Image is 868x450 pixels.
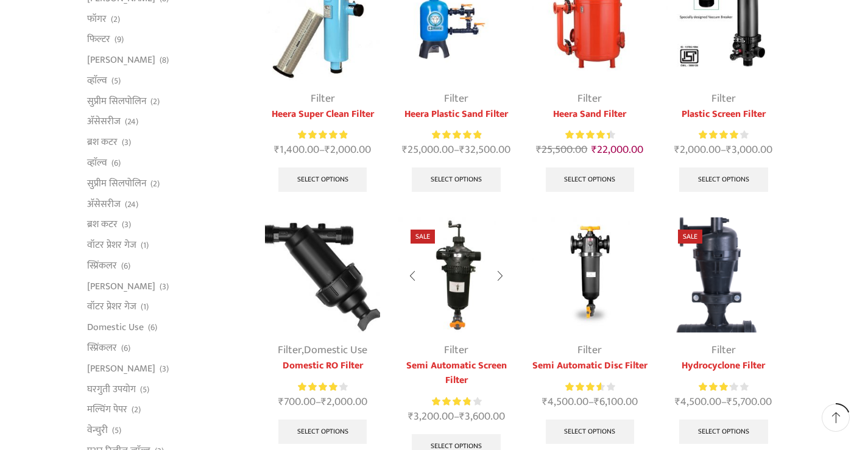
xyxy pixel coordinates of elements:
a: Select options for “Heera Sand Filter” [546,167,635,192]
span: (3) [160,281,169,293]
bdi: 3,000.00 [726,141,772,159]
a: Select options for “Semi Automatic Disc Filter” [546,420,635,444]
span: (5) [140,384,149,396]
a: Filter [577,341,602,359]
a: [PERSON_NAME] [87,276,155,297]
span: ₹ [591,141,597,159]
span: (3) [160,363,169,375]
bdi: 22,000.00 [591,141,643,159]
a: Semi Automatic Disc Filter [532,359,647,373]
span: Rated out of 5 [565,128,610,141]
span: Rated out of 5 [699,381,730,393]
a: Select options for “Heera Plastic Sand Filter” [412,167,501,192]
a: Filter [711,90,736,108]
a: [PERSON_NAME] [87,50,155,71]
span: (3) [122,219,131,231]
a: [PERSON_NAME] [87,358,155,379]
div: Rated 3.20 out of 5 [699,381,748,393]
div: Rated 5.00 out of 5 [432,128,481,141]
div: Rated 4.00 out of 5 [298,381,347,393]
span: (6) [111,157,121,169]
img: Y-Type-Filter [265,217,380,332]
bdi: 6,100.00 [594,393,638,411]
a: व्हाॅल्व [87,153,107,174]
a: व्हाॅल्व [87,70,107,91]
span: (2) [150,178,160,190]
a: ब्रश कटर [87,214,118,235]
span: Rated out of 5 [565,381,601,393]
span: – [666,142,781,158]
span: (2) [111,13,120,26]
a: स्प्रिंकलर [87,338,117,359]
div: , [265,342,380,359]
a: ब्रश कटर [87,132,118,153]
a: Filter [444,341,468,359]
a: Filter [711,341,736,359]
span: ₹ [274,141,280,159]
span: – [398,409,513,425]
a: Filter [278,341,302,359]
span: (8) [160,54,169,66]
span: ₹ [542,393,548,411]
span: Rated out of 5 [432,395,471,408]
span: ₹ [594,393,599,411]
a: Domestic RO Filter [265,359,380,373]
a: फॉगर [87,9,107,29]
a: Heera Plastic Sand Filter [398,107,513,122]
bdi: 2,000.00 [321,393,367,411]
span: (3) [122,136,131,149]
span: ₹ [726,141,732,159]
span: (9) [115,33,124,46]
span: – [398,142,513,158]
div: Rated 5.00 out of 5 [298,128,347,141]
span: ₹ [321,393,326,411]
a: Heera Sand Filter [532,107,647,122]
a: Plastic Screen Filter [666,107,781,122]
a: Semi Automatic Screen Filter [398,359,513,388]
img: Semi Automatic Screen Filter [398,217,513,332]
a: Heera Super Clean Filter [265,107,380,122]
span: – [666,394,781,410]
span: ₹ [674,141,680,159]
a: Hydrocyclone Filter [666,359,781,373]
a: Filter [444,90,468,108]
bdi: 2,000.00 [674,141,721,159]
bdi: 3,200.00 [408,407,454,426]
a: Filter [311,90,335,108]
span: Sale [411,230,435,244]
a: सुप्रीम सिलपोलिन [87,173,146,194]
bdi: 25,500.00 [536,141,587,159]
span: ₹ [402,141,408,159]
span: (5) [112,424,121,437]
a: वॉटर प्रेशर गेज [87,297,136,317]
img: Semi Automatic Disc Filter [532,217,647,332]
bdi: 32,500.00 [459,141,510,159]
a: Select options for “Plastic Screen Filter” [679,167,768,192]
a: मल्चिंग पेपर [87,399,127,420]
span: ₹ [325,141,330,159]
span: (24) [125,116,138,128]
span: Rated out of 5 [432,128,481,141]
span: (24) [125,199,138,211]
bdi: 700.00 [278,393,316,411]
bdi: 25,000.00 [402,141,454,159]
a: Domestic Use [304,341,367,359]
div: Rated 4.50 out of 5 [565,128,615,141]
span: (1) [141,301,149,313]
span: ₹ [536,141,542,159]
a: सुप्रीम सिलपोलिन [87,91,146,111]
span: (6) [121,342,130,354]
a: वेन्चुरी [87,420,108,441]
bdi: 4,500.00 [542,393,588,411]
span: Rated out of 5 [298,381,337,393]
a: फिल्टर [87,29,110,50]
span: ₹ [459,141,465,159]
span: ₹ [408,407,414,426]
span: – [532,394,647,410]
bdi: 1,400.00 [274,141,319,159]
bdi: 2,000.00 [325,141,371,159]
span: (2) [150,96,160,108]
img: Hydrocyclone Filter [666,217,781,332]
a: Domestic Use [87,317,144,338]
span: (6) [121,260,130,272]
